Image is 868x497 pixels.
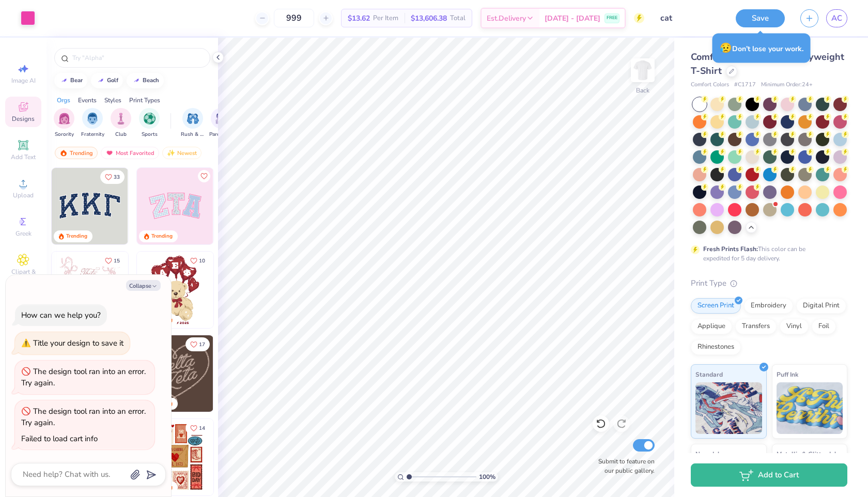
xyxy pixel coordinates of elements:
[142,131,158,138] span: Sports
[105,149,114,157] img: most_fav.gif
[58,113,70,125] img: Sorority Image
[213,419,289,495] img: b0e5e834-c177-467b-9309-b33acdc40f03
[209,131,233,138] span: Parent's Weekend
[691,463,847,487] button: Add to Cart
[137,335,213,412] img: 12710c6a-dcc0-49ce-8688-7fe8d5f96fe2
[826,9,847,27] a: AC
[703,244,830,263] div: This color can be expedited for 5 day delivery.
[81,108,104,138] button: filter button
[167,149,175,157] img: Newest.gif
[734,81,756,89] span: # C1717
[691,319,732,334] div: Applique
[111,108,131,138] div: filter for Club
[213,252,289,328] img: e74243e0-e378-47aa-a400-bc6bcb25063a
[181,131,205,138] span: Rush & Bid
[162,147,202,159] div: Newest
[695,369,723,380] span: Standard
[132,77,141,84] img: trend_line.gif
[143,77,159,83] div: beach
[137,168,213,244] img: 9980f5e8-e6a1-4b4a-8839-2b0e9349023c
[695,448,721,459] span: Neon Ink
[487,13,526,24] span: Est. Delivery
[831,12,842,24] span: AC
[71,53,204,63] input: Try "Alpha"
[652,8,728,28] input: Untitled Design
[12,115,35,123] span: Designs
[81,131,104,138] span: Fraternity
[691,81,729,89] span: Comfort Colors
[181,108,205,138] div: filter for Rush & Bid
[796,298,846,314] div: Digital Print
[199,258,205,263] span: 10
[274,9,314,27] input: – –
[213,335,289,412] img: ead2b24a-117b-4488-9b34-c08fd5176a7b
[607,14,617,22] span: FREE
[33,338,123,348] div: Title your design to save it
[691,298,741,314] div: Screen Print
[213,168,289,244] img: 5ee11766-d822-42f5-ad4e-763472bf8dcf
[11,76,36,85] span: Image AI
[13,191,34,199] span: Upload
[60,77,68,84] img: trend_line.gif
[812,319,836,334] div: Foil
[21,406,146,428] div: The design tool ran into an error. Try again.
[107,77,118,83] div: golf
[59,149,68,157] img: trending.gif
[209,108,233,138] button: filter button
[91,73,123,88] button: golf
[636,86,649,95] div: Back
[97,77,105,84] img: trend_line.gif
[744,298,793,314] div: Embroidery
[761,81,813,89] span: Minimum Order: 24 +
[703,245,758,253] strong: Fresh Prints Flash:
[691,51,844,77] span: Comfort Colors Adult Heavyweight T-Shirt
[81,108,104,138] div: filter for Fraternity
[187,113,199,125] img: Rush & Bid Image
[348,13,370,24] span: $13.62
[411,13,447,24] span: $13,606.38
[215,113,227,125] img: Parent's Weekend Image
[720,41,732,55] span: 😥
[66,232,87,240] div: Trending
[144,113,156,125] img: Sports Image
[479,472,495,482] span: 100 %
[87,113,98,125] img: Fraternity Image
[137,419,213,495] img: 6de2c09e-6ade-4b04-8ea6-6dac27e4729e
[55,147,98,159] div: Trending
[128,252,204,328] img: d12a98c7-f0f7-4345-bf3a-b9f1b718b86e
[54,73,87,88] button: bear
[198,170,210,182] button: Like
[777,369,798,380] span: Puff Ink
[54,108,74,138] button: filter button
[199,342,205,347] span: 17
[185,421,210,435] button: Like
[712,34,811,63] div: Don’t lose your work.
[129,96,160,105] div: Print Types
[185,337,210,351] button: Like
[735,319,777,334] div: Transfers
[21,366,146,389] div: The design tool ran into an error. Try again.
[54,108,74,138] div: filter for Sorority
[21,310,101,320] div: How can we help you?
[139,108,160,138] button: filter button
[373,13,398,24] span: Per Item
[57,96,70,105] div: Orgs
[632,60,653,81] img: Back
[52,168,128,244] img: 3b9aba4f-e317-4aa7-a679-c95a879539bd
[70,77,83,83] div: bear
[181,108,205,138] button: filter button
[777,382,843,434] img: Puff Ink
[5,268,41,284] span: Clipart & logos
[101,147,159,159] div: Most Favorited
[100,170,125,184] button: Like
[114,258,120,263] span: 15
[114,175,120,180] span: 33
[691,277,847,289] div: Print Type
[151,232,173,240] div: Trending
[111,108,131,138] button: filter button
[777,448,838,459] span: Metallic & Glitter Ink
[780,319,809,334] div: Vinyl
[128,168,204,244] img: edfb13fc-0e43-44eb-bea2-bf7fc0dd67f9
[78,96,97,105] div: Events
[593,457,655,475] label: Submit to feature on our public gallery.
